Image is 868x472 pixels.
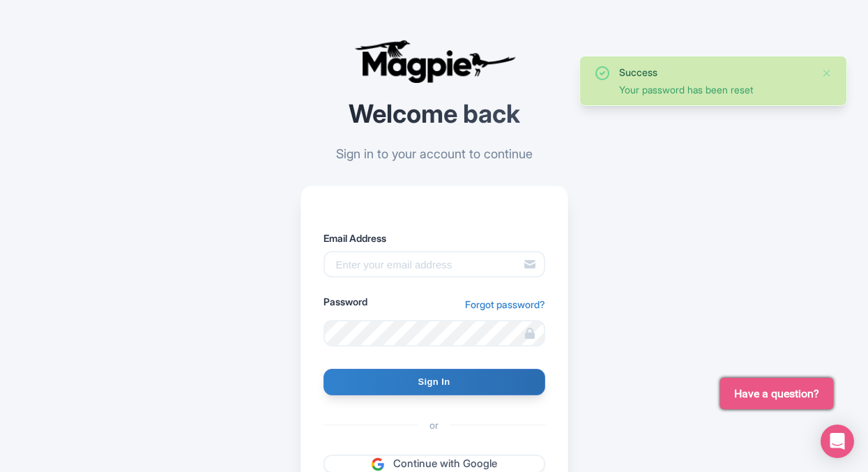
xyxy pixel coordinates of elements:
[734,386,819,402] span: Have a question?
[300,144,568,163] p: Sign in to your account to continue
[323,231,545,245] label: Email Address
[300,100,568,128] h2: Welcome back
[418,418,450,432] span: or
[351,39,518,84] img: logo-ab69f6fb50320c5b225c76a69d11143b.png
[465,297,545,312] a: Forgot password?
[821,65,832,82] button: Close
[323,251,545,277] input: Enter your email address
[720,378,833,409] button: Have a question?
[323,369,545,395] input: Sign In
[619,65,810,79] div: Success
[619,82,810,97] div: Your password has been reset
[821,425,854,458] div: Open Intercom Messenger
[323,294,367,309] label: Password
